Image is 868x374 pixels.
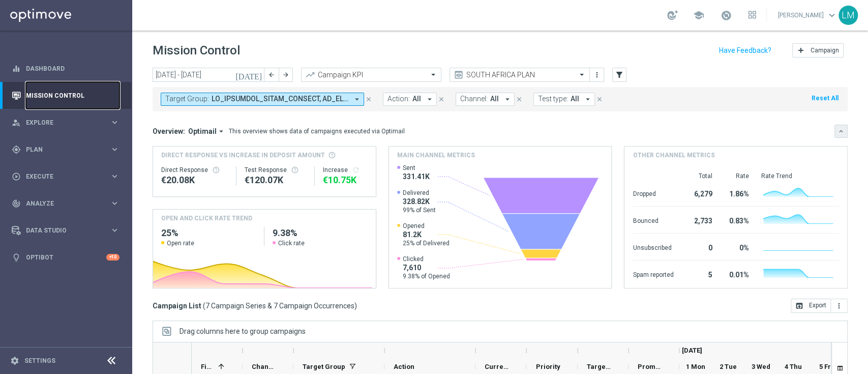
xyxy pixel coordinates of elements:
[777,8,839,23] a: [PERSON_NAME]keyboard_arrow_down
[11,253,120,262] button: lightbulb Optibot +10
[515,94,524,105] button: close
[403,272,450,280] span: 9.38% of Opened
[719,47,771,54] input: Have Feedback?
[592,69,602,81] button: more_vert
[583,95,592,104] i: arrow_drop_down
[685,185,712,201] div: 6,279
[212,95,348,103] span: LO_IPSUMDOL_SITAM_CONSECT, AD_ELITSEDD_EIUSM_TEMPORI_UTLABOREE_DOLOR 0_MAGN_ALIQ, EN_ADMINIMV_QUI...
[11,226,120,235] button: Data Studio keyboard_arrow_right
[485,363,509,370] span: Current Status
[26,174,110,180] span: Execute
[12,172,110,181] div: Execute
[761,172,839,180] div: Rate Trend
[153,68,264,82] input: Select date range
[201,363,214,370] span: First in Range
[153,301,357,310] h3: Campaign List
[179,327,306,335] div: Row Groups
[685,212,712,228] div: 2,733
[11,199,120,208] div: track_changes Analyze keyboard_arrow_right
[693,10,704,21] span: school
[110,145,119,154] i: keyboard_arrow_right
[571,95,579,103] span: All
[724,266,749,282] div: 0.01%
[185,127,229,136] button: Optimail arrow_drop_down
[354,301,357,310] span: )
[165,95,209,103] span: Target Group:
[26,227,110,234] span: Data Studio
[153,43,240,58] h1: Mission Control
[837,128,845,135] i: keyboard_arrow_down
[11,172,120,181] button: play_circle_outline Execute keyboard_arrow_right
[633,212,673,228] div: Bounced
[785,363,802,370] span: 4 Thu
[273,227,367,239] h2: 9.38%
[835,302,843,310] i: more_vert
[217,127,226,136] i: arrow_drop_down
[403,263,450,272] span: 7,610
[615,70,624,79] i: filter_alt
[12,118,110,127] div: Explore
[234,68,264,83] button: [DATE]
[352,166,360,174] button: refresh
[268,71,275,78] i: arrow_back
[11,65,120,73] button: equalizer Dashboard
[264,68,279,82] button: arrow_back
[161,151,325,160] span: Direct Response VS Increase In Deposit Amount
[11,92,120,100] button: Mission Control
[724,185,749,201] div: 1.86%
[26,147,110,153] span: Plan
[161,227,256,239] h2: 25%
[167,239,194,247] span: Open rate
[303,363,345,370] span: Target Group
[633,239,673,255] div: Unsubscribed
[394,363,414,370] span: Action
[110,171,119,181] i: keyboard_arrow_right
[724,239,749,255] div: 0%
[403,255,450,263] span: Clicked
[12,199,21,208] i: track_changes
[12,199,110,208] div: Analyze
[110,225,119,235] i: keyboard_arrow_right
[12,244,119,271] div: Optibot
[12,55,119,82] div: Dashboard
[834,125,848,138] button: keyboard_arrow_down
[305,70,315,80] i: trending_up
[397,151,475,160] h4: Main channel metrics
[533,93,595,106] button: Test type: All arrow_drop_down
[403,189,436,197] span: Delivered
[516,96,523,103] i: close
[282,71,289,78] i: arrow_forward
[161,214,252,223] h4: OPEN AND CLICK RATE TREND
[26,120,110,126] span: Explore
[538,95,568,103] span: Test type:
[387,95,410,103] span: Action:
[161,166,228,174] div: Direct Response
[12,145,21,154] i: gps_fixed
[179,327,306,335] span: Drag columns here to group campaigns
[12,172,21,181] i: play_circle_outline
[203,301,205,310] span: (
[301,68,441,82] ng-select: Campaign KPI
[252,363,276,370] span: Channel
[110,198,119,208] i: keyboard_arrow_right
[593,71,601,79] i: more_vert
[323,174,368,186] div: €10,745
[612,68,626,82] button: filter_alt
[245,174,307,186] div: €120,074
[686,363,705,370] span: 1 Mon
[352,95,362,104] i: arrow_drop_down
[633,151,714,160] h4: Other channel metrics
[633,266,673,282] div: Spam reported
[587,363,611,370] span: Targeted Customers
[460,95,488,103] span: Channel:
[10,356,19,365] i: settings
[245,166,307,174] div: Test Response
[811,47,839,54] span: Campaign
[278,239,305,247] span: Click rate
[24,358,55,364] a: Settings
[205,301,354,310] span: 7 Campaign Series & 7 Campaign Occurrences
[454,70,464,80] i: preview
[153,127,185,136] h3: Overview:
